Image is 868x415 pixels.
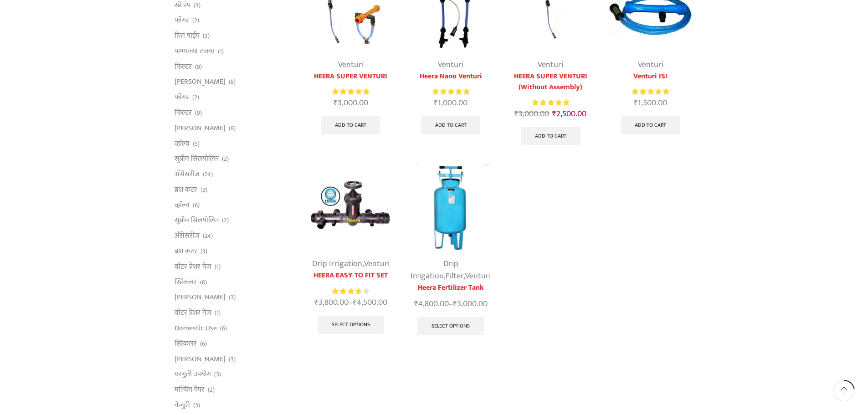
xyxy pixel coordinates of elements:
[538,58,563,72] a: Venturi
[607,71,693,82] a: Venturi ISI
[308,258,394,270] div: ,
[621,116,681,134] a: Add to cart: “Venturi ISI”
[200,278,207,287] span: (6)
[175,182,197,197] a: ब्रश कटर
[634,96,667,110] bdi: 1,500.00
[195,62,202,72] span: (9)
[195,108,202,118] span: (9)
[175,213,219,228] a: सुप्रीम सिलपोलिन
[175,228,200,244] a: अ‍ॅसेसरीज
[421,116,481,134] a: Add to cart: “Heera Nano Venturi”
[453,297,488,311] bdi: 5,000.00
[175,151,219,167] a: सुप्रीम सिलपोलिन
[308,71,394,82] a: HEERA SUPER VENTURI
[200,247,207,256] span: (3)
[175,305,211,321] a: वॉटर प्रेशर गेज
[446,269,463,283] a: Filter
[434,96,467,110] bdi: 1,000.00
[193,139,200,149] span: (5)
[414,297,449,311] bdi: 4,800.00
[175,320,217,336] a: Domestic Use
[203,231,213,241] span: (24)
[200,185,207,195] span: (3)
[203,170,213,179] span: (24)
[434,96,438,110] span: ₹
[194,1,200,10] span: (3)
[215,262,221,272] span: (1)
[208,385,215,395] span: (2)
[334,96,338,110] span: ₹
[175,382,205,398] a: मल्चिंग पेपर
[220,324,227,333] span: (6)
[175,28,200,44] a: हिरा पाईप
[407,258,493,282] div: , ,
[314,296,318,309] span: ₹
[632,87,669,97] div: Rated 5.00 out of 5
[552,107,586,121] bdi: 2,500.00
[508,71,594,93] a: HEERA SUPER VENTURI (Without Assembly)
[432,87,469,97] span: Rated out of 5
[414,297,418,311] span: ₹
[175,167,200,182] a: अ‍ॅसेसरीज
[407,282,493,293] a: Heera Fertilizer Tank
[532,98,569,108] div: Rated 5.00 out of 5
[417,317,484,335] a: Select options for “Heera Fertilizer Tank”
[175,197,190,213] a: व्हाॅल्व
[334,96,368,110] bdi: 3,000.00
[332,287,360,296] span: Rated out of 5
[632,87,669,97] span: Rated out of 5
[465,269,491,283] a: Venturi
[332,287,369,296] div: Rated 3.83 out of 5
[175,120,226,136] a: [PERSON_NAME]
[514,107,549,121] bdi: 3,000.00
[175,351,226,367] a: [PERSON_NAME]
[407,298,493,310] span: –
[353,296,387,309] bdi: 4,500.00
[453,297,457,311] span: ₹
[229,293,236,302] span: (3)
[175,59,192,74] a: फिल्टर
[193,401,200,410] span: (5)
[175,74,226,90] a: [PERSON_NAME]
[192,16,199,25] span: (2)
[312,257,362,271] a: Drip Irrigation
[521,127,580,145] a: Add to cart: “HEERA SUPER VENTURI (Without Assembly)”
[175,105,192,121] a: फिल्टर
[175,244,197,259] a: ब्रश कटर
[175,90,189,105] a: फॉगर
[308,270,394,281] a: HEERA EASY TO FIT SET
[634,96,638,110] span: ₹
[407,164,493,251] img: Heera Fertilizer Tank
[203,31,210,41] span: (3)
[175,43,215,59] a: पाण्याच्या टाक्या
[438,58,463,72] a: Venturi
[308,164,394,251] img: Heera Easy To Fit Set
[229,355,236,364] span: (3)
[318,316,384,334] a: Select options for “HEERA EASY TO FIT SET”
[514,107,519,121] span: ₹
[175,259,211,274] a: वॉटर प्रेशर गेज
[175,274,197,290] a: स्प्रिंकलर
[432,87,469,97] div: Rated 5.00 out of 5
[175,290,226,305] a: [PERSON_NAME]
[175,13,189,28] a: फॉगर
[314,296,349,309] bdi: 3,800.00
[229,77,236,87] span: (8)
[222,154,229,164] span: (2)
[192,93,199,102] span: (2)
[308,297,394,309] span: –
[411,257,458,283] a: Drip Irrigation
[175,397,190,413] a: वेन्चुरी
[332,87,369,97] span: Rated out of 5
[200,339,207,348] span: (6)
[407,71,493,82] a: Heera Nano Venturi
[229,124,236,133] span: (8)
[175,336,197,351] a: स्प्रिंकलर
[552,107,556,121] span: ₹
[175,136,190,151] a: व्हाॅल्व
[214,370,221,379] span: (5)
[193,201,200,210] span: (6)
[332,87,369,97] div: Rated 5.00 out of 5
[321,116,380,134] a: Add to cart: “HEERA SUPER VENTURI”
[338,58,364,72] a: Venturi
